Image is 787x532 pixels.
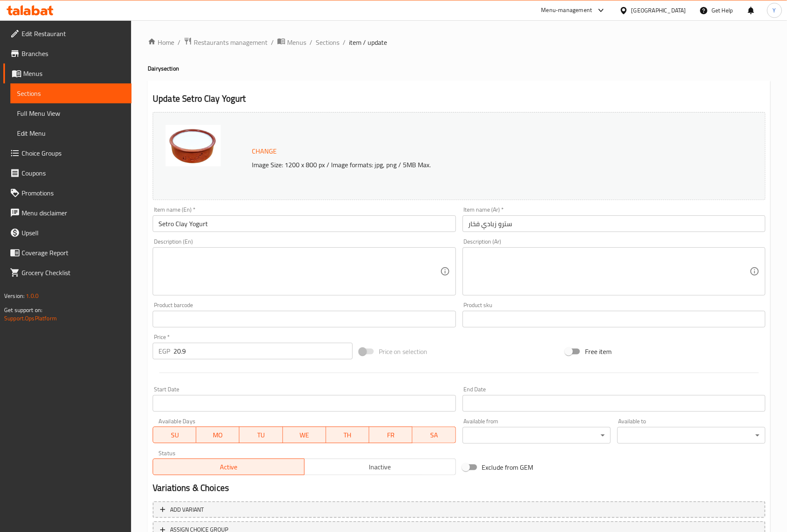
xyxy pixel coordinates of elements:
a: Menus [3,63,132,83]
span: Promotions [22,188,125,198]
h2: Variations & Choices [153,482,765,494]
span: TU [243,429,279,441]
a: Upsell [3,223,132,243]
span: Restaurants management [194,37,268,47]
button: TH [326,427,369,443]
a: Support.OpsPlatform [4,313,57,324]
span: Inactive [308,461,453,473]
span: SU [156,429,193,441]
a: Edit Restaurant [3,24,132,44]
span: Free item [585,347,612,356]
input: Enter name En [153,215,456,232]
span: Edit Restaurant [22,29,125,39]
a: Sections [10,83,132,103]
button: Inactive [304,459,456,475]
nav: breadcrumb [148,37,770,48]
a: Sections [316,37,339,47]
span: Exclude from GEM [482,462,534,472]
button: WE [283,427,326,443]
span: Version: [4,290,24,301]
button: SA [412,427,456,443]
li: / [309,37,312,47]
button: Change [249,143,280,160]
input: Please enter price [173,343,353,359]
span: Grocery Checklist [22,268,125,278]
span: Change [252,145,277,157]
span: Price on selection [379,347,428,356]
span: Choice Groups [22,148,125,158]
span: Full Menu View [17,108,125,118]
a: Choice Groups [3,143,132,163]
a: Branches [3,44,132,63]
a: Edit Menu [10,123,132,143]
span: WE [286,429,323,441]
li: / [271,37,274,47]
a: Menus [277,37,306,48]
p: Image Size: 1200 x 800 px / Image formats: jpg, png / 5MB Max. [249,160,689,170]
span: Sections [17,88,125,98]
a: Menu disclaimer [3,203,132,223]
li: / [343,37,346,47]
div: Menu-management [541,5,592,15]
span: Coverage Report [22,248,125,258]
span: Upsell [22,228,125,238]
a: Home [148,37,174,47]
span: Coupons [22,168,125,178]
div: [GEOGRAPHIC_DATA] [631,6,686,15]
span: Menus [287,37,306,47]
span: Add variant [170,505,204,515]
button: Add variant [153,501,765,518]
span: Edit Menu [17,128,125,138]
button: SU [153,427,196,443]
span: Branches [22,49,125,59]
span: Menu disclaimer [22,208,125,218]
button: MO [196,427,239,443]
a: Coupons [3,163,132,183]
input: Please enter product barcode [153,311,456,327]
span: Y [773,6,776,15]
li: / [178,37,180,47]
span: Menus [23,68,125,78]
a: Coverage Report [3,243,132,263]
img: mmw_638625969381089821 [166,125,221,166]
input: Please enter product sku [463,311,765,327]
span: MO [200,429,236,441]
button: Active [153,459,305,475]
p: EGP [158,346,170,356]
span: FR [373,429,409,441]
span: Active [156,461,301,473]
span: Get support on: [4,305,42,315]
a: Full Menu View [10,103,132,123]
h4: Dairy section [148,64,770,73]
a: Grocery Checklist [3,263,132,283]
span: 1.0.0 [26,290,39,301]
a: Restaurants management [184,37,268,48]
div: ​ [617,427,765,444]
span: item / update [349,37,387,47]
div: ​ [463,427,611,444]
span: SA [416,429,452,441]
button: TU [239,427,283,443]
span: TH [329,429,366,441]
h2: Update Setro Clay Yogurt [153,93,765,105]
button: FR [369,427,412,443]
a: Promotions [3,183,132,203]
input: Enter name Ar [463,215,765,232]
